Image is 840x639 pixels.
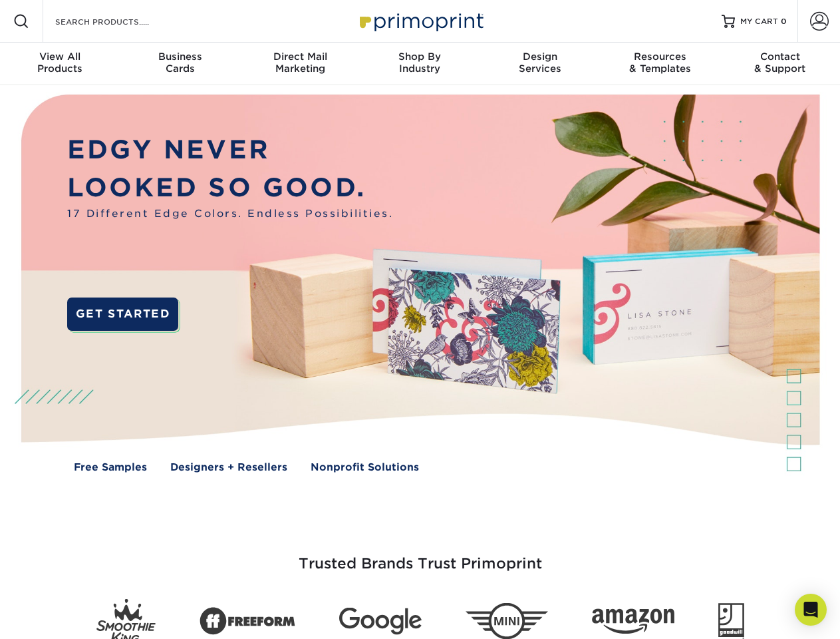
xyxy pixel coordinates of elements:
a: BusinessCards [120,43,239,85]
span: Business [120,51,239,63]
a: Designers + Resellers [170,460,287,475]
div: Cards [120,51,239,75]
img: Amazon [592,609,674,634]
p: LOOKED SO GOOD. [67,169,393,207]
span: MY CART [740,16,778,27]
input: SEARCH PRODUCTS..... [54,13,184,29]
span: 17 Different Edge Colors. Endless Possibilities. [67,206,393,222]
img: Primoprint [354,7,487,35]
a: Resources& Templates [600,43,720,85]
img: Google [339,608,422,635]
span: Shop By [360,51,480,63]
div: Services [480,51,600,75]
span: Design [480,51,600,63]
a: Direct MailMarketing [240,43,360,85]
a: Nonprofit Solutions [311,460,419,475]
div: Industry [360,51,480,75]
div: & Support [720,51,840,75]
h3: Trusted Brands Trust Primoprint [31,523,809,588]
span: Contact [720,51,840,63]
a: Contact& Support [720,43,840,85]
span: 0 [781,17,787,26]
a: Free Samples [74,460,147,475]
a: GET STARTED [67,298,178,331]
span: Direct Mail [240,51,360,63]
div: & Templates [600,51,720,75]
a: Shop ByIndustry [360,43,480,85]
div: Marketing [240,51,360,75]
a: DesignServices [480,43,600,85]
span: Resources [600,51,720,63]
img: Goodwill [718,603,744,639]
div: Open Intercom Messenger [795,594,827,626]
p: EDGY NEVER [67,131,393,169]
